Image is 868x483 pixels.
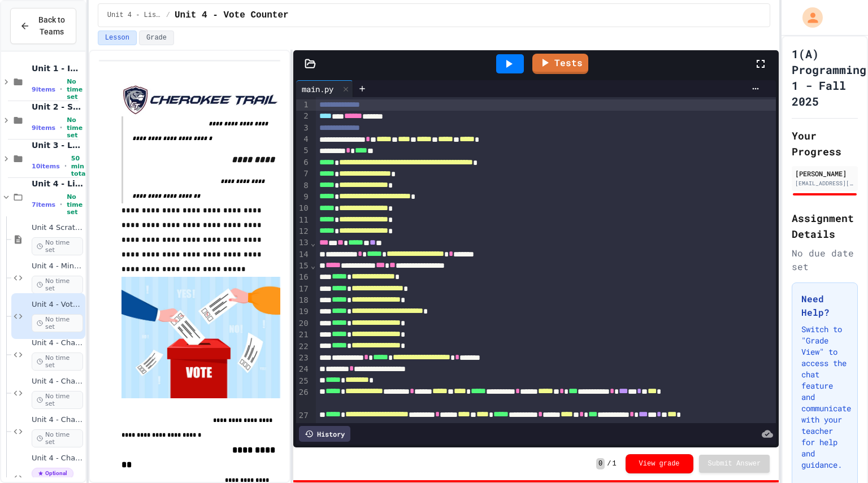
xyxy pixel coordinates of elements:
p: Switch to "Grade View" to access the chat feature and communicate with your teacher for help and ... [801,324,848,471]
span: No time set [32,314,83,332]
span: 50 min total [71,155,88,177]
span: Unit 4 Scratch File [32,223,83,233]
div: 7 [296,168,310,180]
button: Lesson [98,31,137,45]
div: 14 [296,249,310,260]
span: • [60,123,62,132]
span: 1 [612,459,616,468]
span: No time set [32,237,83,255]
h3: Need Help? [801,292,848,319]
div: No due date set [792,246,858,273]
span: Unit 2 - Simple Logic [32,102,83,112]
div: 20 [296,318,310,329]
span: No time set [67,116,83,139]
span: Unit 4 - Vote Counter [175,8,289,22]
div: 22 [296,341,310,353]
span: Submit Answer [708,459,761,468]
div: 13 [296,237,310,249]
span: No time set [32,276,83,294]
span: No time set [32,353,83,371]
span: 7 items [32,201,55,208]
span: • [60,200,62,209]
span: / [607,459,611,468]
div: History [299,426,350,442]
span: • [64,162,67,171]
span: Fold line [310,261,316,270]
div: [EMAIL_ADDRESS][DOMAIN_NAME] [795,179,854,188]
div: 6 [296,157,310,168]
span: Unit 4 - Challenge Project - Python Word Counter [32,415,83,425]
div: 1 [296,99,310,111]
span: Fold line [310,238,316,247]
div: 9 [296,192,310,203]
div: [PERSON_NAME] [795,168,854,179]
span: Unit 4 - Challenge Projects - Quizlet - Even groups [32,377,83,386]
div: 10 [296,203,310,214]
span: Unit 4 - Lists [32,179,83,189]
span: Unit 4 - Lists [107,11,162,20]
span: No time set [32,391,83,409]
div: 15 [296,260,310,272]
h1: 1(A) Programming 1 - Fall 2025 [792,46,866,109]
div: 4 [296,134,310,145]
div: 26 [296,387,310,410]
span: • [60,85,62,94]
button: View grade [626,454,693,473]
span: Unit 3 - Loops [32,140,83,150]
div: 24 [296,364,310,375]
span: 9 items [32,124,55,132]
span: 9 items [32,86,55,93]
div: 8 [296,180,310,192]
div: 17 [296,284,310,295]
span: / [166,11,170,20]
span: No time set [32,429,83,447]
div: 11 [296,215,310,226]
div: main.py [296,83,339,95]
div: 21 [296,329,310,341]
span: Back to Teams [37,14,67,38]
button: Grade [139,31,174,45]
div: 3 [296,123,310,134]
h2: Your Progress [792,128,858,159]
span: 10 items [32,163,60,170]
span: Unit 4 - Vote Counter [32,300,83,310]
a: Tests [532,54,588,74]
span: 0 [596,458,605,469]
button: Back to Teams [10,8,76,44]
div: 19 [296,306,310,317]
span: No time set [67,193,83,216]
div: 2 [296,111,310,122]
div: 25 [296,376,310,387]
span: No time set [67,78,83,101]
h2: Assignment Details [792,210,858,242]
span: Optional [32,468,73,479]
span: Unit 4 - Challenge Project - Grade Calculator [32,454,83,463]
span: Unit 4 - Challenge Project - Gimkit random name generator [32,338,83,348]
div: 5 [296,145,310,156]
div: 12 [296,226,310,237]
div: 18 [296,295,310,306]
div: 23 [296,353,310,364]
span: Unit 4 - Min Max [32,262,83,271]
div: main.py [296,80,353,97]
span: Unit 1 - Inputs and Numbers [32,63,83,73]
div: My Account [791,5,826,31]
button: Submit Answer [699,455,770,473]
div: 27 [296,410,310,433]
div: 16 [296,272,310,283]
